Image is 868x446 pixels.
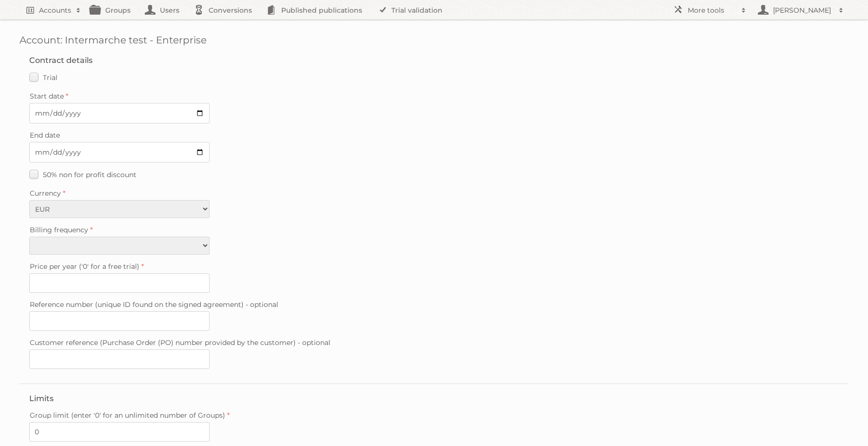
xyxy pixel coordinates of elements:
[771,5,834,15] h2: [PERSON_NAME]
[30,92,64,101] span: Start date
[29,56,93,65] legend: Contract details
[30,131,60,140] span: End date
[688,5,736,15] h2: More tools
[43,170,136,179] span: 50% non for profit discount
[30,411,225,420] span: Group limit (enter '0' for an unlimited number of Groups)
[30,225,88,234] span: Billing frequency
[30,189,61,198] span: Currency
[43,73,58,82] span: Trial
[30,300,278,309] span: Reference number (unique ID found on the signed agreement) - optional
[19,34,849,46] h1: Account: Intermarche test - Enterprise
[30,262,139,271] span: Price per year ('0' for a free trial)
[39,5,71,15] h2: Accounts
[29,394,54,403] legend: Limits
[30,338,330,347] span: Customer reference (Purchase Order (PO) number provided by the customer) - optional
